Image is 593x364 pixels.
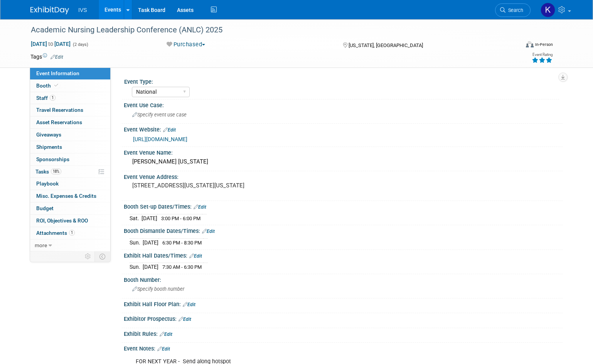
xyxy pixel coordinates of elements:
div: Event Venue Address: [124,171,563,181]
a: ROI, Objectives & ROO [30,215,110,227]
span: Travel Reservations [36,107,83,113]
div: Exhibit Hall Dates/Times: [124,250,563,260]
div: [PERSON_NAME] [US_STATE] [130,156,557,168]
span: Staff [36,95,56,101]
pre: [STREET_ADDRESS][US_STATE][US_STATE] [132,182,298,189]
a: Sponsorships [30,153,110,165]
span: Booth [36,83,60,89]
div: Booth Number: [124,274,563,284]
td: Toggle Event Tabs [95,251,111,261]
span: 3:00 PM - 6:00 PM [161,216,200,221]
a: Giveaways [30,129,110,141]
i: Booth reservation complete [54,83,58,88]
td: Sun. [130,238,143,246]
div: Booth Dismantle Dates/Times: [124,225,563,235]
a: Edit [183,302,195,307]
span: [DATE] [DATE] [30,40,71,47]
img: Kate Wroblewski [541,3,555,17]
span: [US_STATE], [GEOGRAPHIC_DATA] [349,42,423,48]
a: Shipments [30,141,110,153]
a: Budget [30,202,110,214]
span: IVS [78,7,87,13]
span: to [47,41,54,47]
div: Academic Nursing Leadership Conference (ANLC) 2025 [28,23,509,37]
a: more [30,239,110,251]
div: Booth Set-up Dates/Times: [124,201,563,211]
a: Edit [189,253,202,259]
div: In-Person [535,42,553,47]
a: Edit [194,204,206,210]
span: Sponsorships [36,156,69,162]
div: Exhibitor Prospectus: [124,313,563,323]
a: Edit [160,332,172,337]
span: ROI, Objectives & ROO [36,217,88,224]
span: 6:30 PM - 8:30 PM [162,240,202,246]
span: (2 days) [72,42,88,47]
div: Event Type: [124,76,559,86]
div: Exhibit Hall Floor Plan: [124,298,563,308]
span: Tasks [35,169,61,175]
td: Personalize Event Tab Strip [81,251,95,261]
a: Playbook [30,178,110,190]
span: Event Information [36,70,79,76]
a: Attachments1 [30,227,110,239]
span: Search [505,7,523,13]
span: 1 [69,230,75,236]
a: [URL][DOMAIN_NAME] [133,136,187,142]
a: Staff1 [30,92,110,104]
div: Event Website: [124,124,563,134]
span: Specify event use case [132,112,187,118]
span: more [35,242,47,248]
td: Tags [30,53,63,61]
td: Sun. [130,263,143,271]
div: Event Use Case: [124,99,563,109]
a: Misc. Expenses & Credits [30,190,110,202]
span: 18% [51,169,61,174]
div: Event Rating [532,53,553,57]
td: Sat. [130,214,142,222]
span: Misc. Expenses & Credits [36,193,96,199]
td: [DATE] [143,238,158,246]
td: [DATE] [143,263,158,271]
a: Edit [163,127,176,133]
a: Asset Reservations [30,116,110,128]
span: 7:30 AM - 6:30 PM [162,264,202,270]
div: Exhibit Rules: [124,328,563,338]
a: Search [495,3,531,17]
div: Event Notes: [124,343,563,353]
span: Budget [36,205,54,211]
span: Asset Reservations [36,119,82,125]
span: 1 [50,95,56,101]
a: Edit [179,317,191,322]
button: Purchased [164,40,208,49]
img: ExhibitDay [30,7,69,14]
div: Event Venue Name: [124,147,563,157]
span: Specify booth number [132,286,184,292]
td: [DATE] [142,214,157,222]
div: Event Format [475,40,553,52]
a: Event Information [30,67,110,79]
span: Attachments [36,230,75,236]
span: Playbook [36,180,59,187]
a: Edit [51,54,63,60]
a: Travel Reservations [30,104,110,116]
span: Giveaways [36,131,61,138]
a: Booth [30,80,110,92]
img: Format-Inperson.png [526,41,534,47]
span: Shipments [36,144,62,150]
a: Edit [202,229,215,234]
a: Tasks18% [30,166,110,178]
a: Edit [157,346,170,352]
